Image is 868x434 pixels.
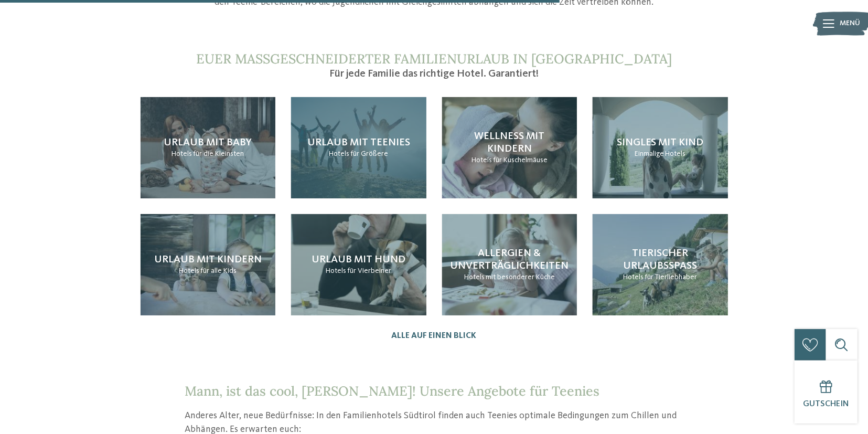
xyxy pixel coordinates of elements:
[442,97,577,198] a: Urlaub mit Teenagern in Südtirol geplant? Wellness mit Kindern Hotels für Kuschelmäuse
[200,267,237,274] span: für alle Kids
[141,97,276,198] a: Urlaub mit Teenagern in Südtirol geplant? Urlaub mit Baby Hotels für die Kleinsten
[623,248,697,271] span: Tierischer Urlaubsspaß
[464,273,485,281] span: Hotels
[471,156,492,164] span: Hotels
[291,97,426,198] a: Urlaub mit Teenagern in Südtirol geplant? Urlaub mit Teenies Hotels für Größere
[307,137,410,148] span: Urlaub mit Teenies
[442,214,577,315] a: Urlaub mit Teenagern in Südtirol geplant? Allergien & Unverträglichkeiten Hotels mit besonderer K...
[635,150,664,157] span: Einmalige
[486,273,555,281] span: mit besonderer Küche
[623,273,644,281] span: Hotels
[450,248,569,271] span: Allergien & Unverträglichkeiten
[350,150,388,157] span: für Größere
[196,50,672,67] span: Euer maßgeschneiderter Familienurlaub in [GEOGRAPHIC_DATA]
[665,150,685,157] span: Hotels
[164,137,252,148] span: Urlaub mit Baby
[474,131,544,154] span: Wellness mit Kindern
[185,383,600,399] span: Mann, ist das cool, [PERSON_NAME]! Unsere Angebote für Teenies
[347,267,391,274] span: für Vierbeiner
[392,331,477,341] a: Alle auf einen Blick
[617,137,704,148] span: Singles mit Kind
[312,255,405,265] span: Urlaub mit Hund
[179,267,199,274] span: Hotels
[154,255,262,265] span: Urlaub mit Kindern
[593,214,728,315] a: Urlaub mit Teenagern in Südtirol geplant? Tierischer Urlaubsspaß Hotels für Tierliebhaber
[593,97,728,198] a: Urlaub mit Teenagern in Südtirol geplant? Singles mit Kind Einmalige Hotels
[172,150,192,157] span: Hotels
[193,150,244,157] span: für die Kleinsten
[329,150,349,157] span: Hotels
[803,400,849,408] span: Gutschein
[493,156,548,164] span: für Kuschelmäuse
[645,273,697,281] span: für Tierliebhaber
[329,69,539,79] span: Für jede Familie das richtige Hotel. Garantiert!
[326,267,346,274] span: Hotels
[795,361,858,424] a: Gutschein
[291,214,426,315] a: Urlaub mit Teenagern in Südtirol geplant? Urlaub mit Hund Hotels für Vierbeiner
[141,214,276,315] a: Urlaub mit Teenagern in Südtirol geplant? Urlaub mit Kindern Hotels für alle Kids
